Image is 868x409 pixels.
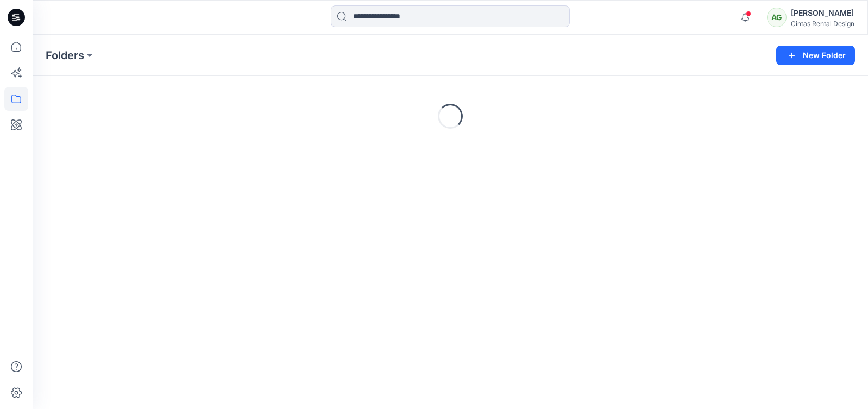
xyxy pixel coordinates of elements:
[776,46,855,65] button: New Folder
[767,8,787,27] div: AG
[791,7,854,20] div: [PERSON_NAME]
[46,48,84,63] a: Folders
[791,20,854,28] div: Cintas Rental Design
